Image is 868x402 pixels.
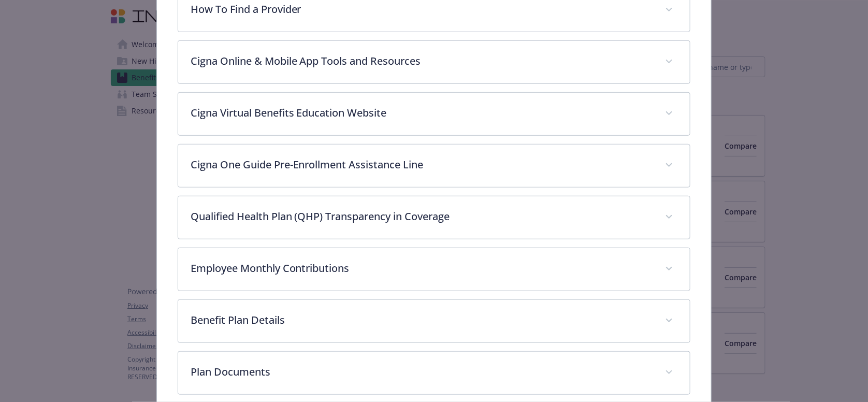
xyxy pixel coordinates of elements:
[191,2,653,17] p: How To Find a Provider
[178,196,690,239] div: Qualified Health Plan (QHP) Transparency in Coverage
[178,352,690,394] div: Plan Documents
[178,93,690,135] div: Cigna Virtual Benefits Education Website
[178,41,690,83] div: Cigna Online & Mobile App Tools and Resources
[191,105,653,121] p: Cigna Virtual Benefits Education Website
[191,312,653,328] p: Benefit Plan Details
[178,145,690,187] div: Cigna One Guide Pre-Enrollment Assistance Line
[178,248,690,291] div: Employee Monthly Contributions
[191,157,653,173] p: Cigna One Guide Pre-Enrollment Assistance Line
[178,300,690,342] div: Benefit Plan Details
[191,261,653,276] p: Employee Monthly Contributions
[191,364,653,380] p: Plan Documents
[191,53,653,69] p: Cigna Online & Mobile App Tools and Resources
[191,209,653,224] p: Qualified Health Plan (QHP) Transparency in Coverage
